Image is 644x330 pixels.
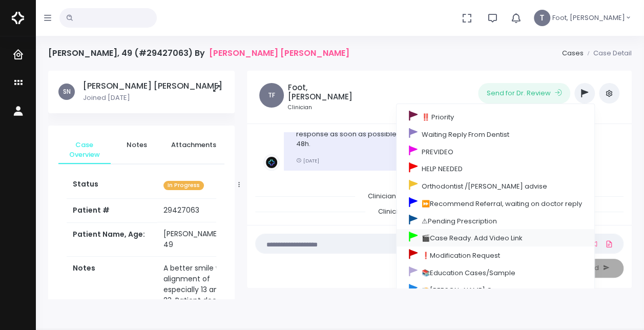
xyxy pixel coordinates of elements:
small: Clinician [288,104,371,112]
img: Logo Horizontal [12,7,24,29]
span: T [534,10,550,26]
th: Status [67,173,157,199]
h5: [PERSON_NAME] [PERSON_NAME] [83,81,222,91]
th: Patient Name, Age: [67,222,157,257]
th: Patient # [67,199,157,223]
h4: [PERSON_NAME], 49 (#29427063) By [48,48,349,58]
a: ‼️ Priority [397,108,594,126]
a: Cases [562,48,583,58]
a: PREVIDEO [397,142,594,160]
a: 📸[PERSON_NAME] Case [397,281,594,298]
a: HELP NEEDED [397,160,594,177]
a: Orthodontist /[PERSON_NAME] advise [397,177,594,195]
a: Waiting Reply From Dentist [397,125,594,142]
a: Add Files [603,235,615,253]
span: Clinician Assigned: [365,203,513,219]
td: [PERSON_NAME], 49 [157,222,239,257]
span: Foot, [PERSON_NAME] [552,13,625,23]
button: Send for Dr. Review [478,83,570,104]
span: TF [259,83,284,108]
span: Clinician Assigned: [355,188,523,204]
a: ❗Modification Request [397,246,594,264]
span: Notes [119,140,155,150]
span: SN [58,84,75,100]
a: 🎬Case Ready. Add Video Link [397,229,594,246]
small: [DATE] [296,157,319,164]
a: ⏩Recommend Referral, waiting on doctor reply [397,194,594,212]
p: Joined [DATE] [83,93,222,103]
div: scrollable content [255,132,624,216]
a: 📚Education Cases/Sample [397,263,594,281]
span: In Progress [163,181,204,191]
span: Attachments [171,140,216,150]
div: scrollable content [48,71,235,299]
span: Case Overview [67,140,102,160]
a: [PERSON_NAME] [PERSON_NAME] [209,48,349,58]
li: Case Detail [583,48,632,58]
a: ⚠Pending Prescription [397,212,594,229]
h5: Foot, [PERSON_NAME] [288,83,371,101]
td: 29427063 [157,199,239,222]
